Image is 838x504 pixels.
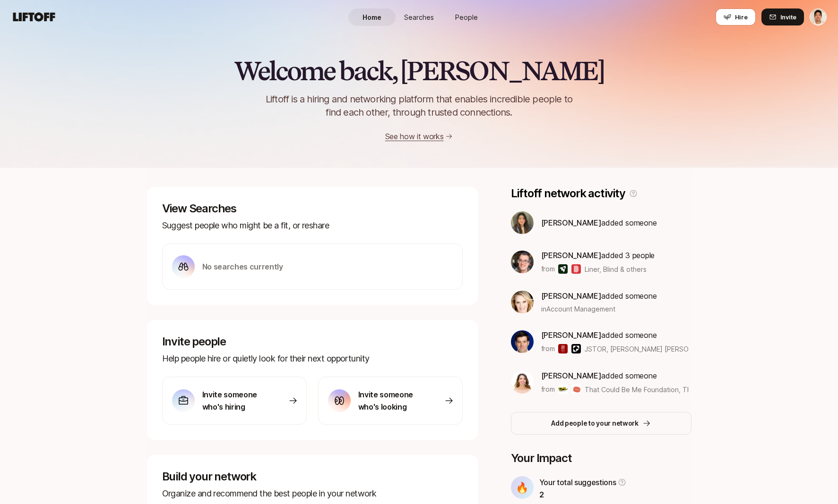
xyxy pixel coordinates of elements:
[385,132,444,141] a: See how it works
[455,12,478,22] span: People
[511,251,534,273] img: c551205c_2ef0_4c80_93eb_6f7da1791649.jpg
[511,291,534,313] img: ACg8ocI_8DTT4116_vNVBsHJ577RfOcB9F4L8XkPMI2uLO_6Hnz799oq=s160-c
[162,352,463,365] p: Help people hire or quietly look for their next opportunity
[396,8,443,26] a: Searches
[761,8,804,25] button: Invite
[162,219,463,232] p: Suggest people who might be a fit, or reshare
[511,476,534,499] div: 🔥
[585,386,776,394] span: That Could Be Me Foundation, The Persona Project & others
[541,291,602,301] span: [PERSON_NAME]
[202,260,283,273] p: No searches currently
[541,251,602,260] span: [PERSON_NAME]
[363,12,381,22] span: Home
[558,264,568,274] img: Liner
[551,418,639,429] p: Add people to your network
[541,371,602,380] span: [PERSON_NAME]
[511,211,534,234] img: e6e914e0_4068_4287_bee2_de76e676be9e.jpg
[250,92,588,119] p: Liftoff is a hiring and networking platform that enables incredible people to find each other, th...
[202,388,268,413] p: Invite someone who's hiring
[585,344,689,354] span: JSTOR, [PERSON_NAME] [PERSON_NAME] & others
[541,330,602,340] span: [PERSON_NAME]
[735,12,748,22] span: Hire
[558,344,568,353] img: JSTOR
[539,476,616,488] p: Your total suggestions
[358,388,424,413] p: Invite someone who's looking
[162,470,463,483] p: Build your network
[162,487,463,500] p: Organize and recommend the best people in your network
[511,187,625,200] p: Liftoff network activity
[541,263,555,275] p: from
[541,218,602,227] span: [PERSON_NAME]
[511,330,534,353] img: ACg8ocID61EeImf-rSe600XU3FvR_PMxysu5FXBpP-R3D0pyaH3u7LjRgQ=s160-c
[541,384,555,395] p: from
[541,304,615,314] span: in Account Management
[234,57,604,85] h2: Welcome back, [PERSON_NAME]
[541,329,689,341] p: added someone
[541,217,657,229] p: added someone
[511,452,691,465] p: Your Impact
[541,343,555,354] p: from
[541,290,657,302] p: added someone
[541,249,655,261] p: added 3 people
[348,8,396,26] a: Home
[585,264,647,274] span: Liner, Blind & others
[541,370,689,382] p: added someone
[443,8,490,26] a: People
[511,371,534,394] img: 8d0482ca_1812_4c98_b136_83a29d302753.jpg
[162,202,463,215] p: View Searches
[539,488,627,501] p: 2
[571,385,581,394] img: The Persona Project
[511,412,691,435] button: Add people to your network
[558,385,568,394] img: That Could Be Me Foundation
[571,264,581,274] img: Blind
[810,8,827,25] button: Jeremy Chen
[162,335,463,348] p: Invite people
[571,344,581,353] img: Kleiner Perkins
[716,8,756,25] button: Hire
[780,12,796,22] span: Invite
[404,12,434,22] span: Searches
[810,9,826,25] img: Jeremy Chen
